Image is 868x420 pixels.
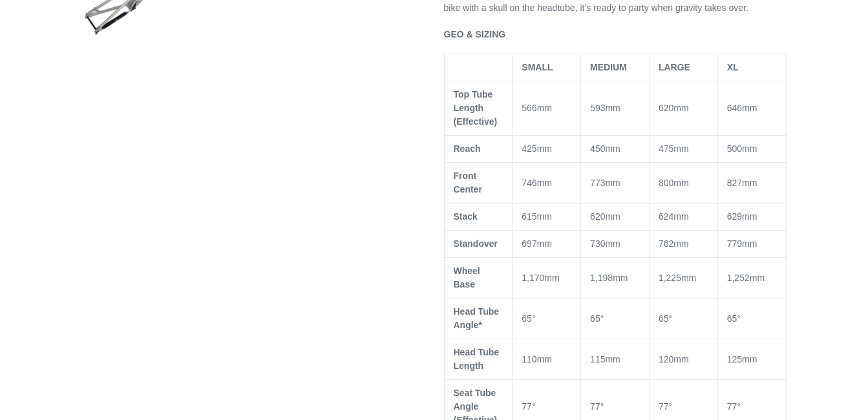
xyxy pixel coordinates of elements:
[590,211,620,222] span: 620mm
[717,339,786,380] td: 125mm
[668,401,672,412] span: °
[649,339,717,380] td: 120mm
[649,136,717,163] td: 475mm
[454,89,498,127] span: Top Tube Length (Effective)
[717,136,786,163] td: 500mm
[737,401,741,412] span: °
[444,29,506,39] span: GEO & SIZING
[649,299,717,339] td: 65
[649,81,717,136] td: 620mm
[581,136,650,163] td: 450mm
[717,231,786,258] td: 779mm
[532,313,536,324] span: °
[513,258,581,299] td: 1,170mm
[513,231,581,258] td: 697mm
[649,258,717,299] td: 1,225mm
[454,211,478,222] span: Stack
[717,299,786,339] td: 65
[513,163,581,204] td: 746mm
[737,313,741,324] span: °
[454,143,481,154] span: Reach
[727,211,757,222] span: 629mm
[590,62,627,72] span: MEDIUM
[727,62,739,72] span: XL
[581,81,650,136] td: 593mm
[668,313,672,324] span: °
[600,401,604,412] span: °
[659,211,689,222] span: 624mm
[649,231,717,258] td: 762mm
[532,401,536,412] span: °
[522,62,553,72] span: SMALL
[454,306,500,330] span: Head Tube Angle*
[717,258,786,299] td: 1,252mm
[581,163,650,204] td: 773mm
[659,62,690,72] span: LARGE
[513,299,581,339] td: 65
[454,238,498,249] span: Standover
[581,339,650,380] td: 115mm
[649,163,717,204] td: 800mm
[454,347,500,371] span: Head Tube Length
[717,163,786,204] td: 827mm
[717,81,786,136] td: 646mm
[581,231,650,258] td: 730mm
[522,211,552,222] span: 615mm
[513,81,581,136] td: 566mm
[600,313,604,324] span: °
[513,339,581,380] td: 110mm
[454,171,482,194] span: Front Center
[513,136,581,163] td: 425mm
[454,266,480,289] span: Wheel Base
[581,258,650,299] td: 1,198mm
[581,299,650,339] td: 65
